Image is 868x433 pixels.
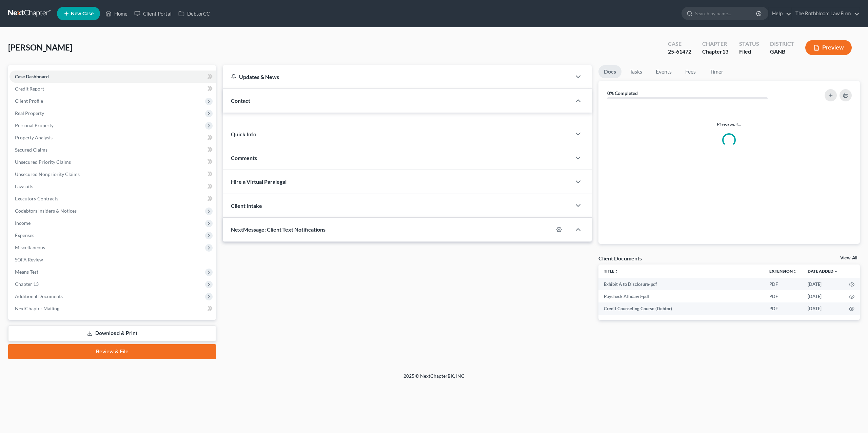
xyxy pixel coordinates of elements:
[764,290,802,302] td: PDF
[793,270,797,274] i: unfold_more
[598,290,764,302] td: Paycheck Affidavit-pdf
[769,7,791,20] a: Help
[15,171,80,177] span: Unsecured Nonpriority Claims
[769,269,797,274] a: Extensionunfold_more
[231,178,287,185] span: Hire a Virtual Paralegal
[604,269,618,274] a: Titleunfold_more
[739,40,759,48] div: Status
[102,7,131,20] a: Home
[15,74,49,79] span: Case Dashboard
[15,135,53,140] span: Property Analysis
[702,48,728,56] div: Chapter
[598,278,764,290] td: Exhibit A to Disclosure-pdf
[15,196,58,201] span: Executory Contracts
[15,159,71,165] span: Unsecured Priority Claims
[802,278,844,290] td: [DATE]
[598,65,622,78] a: Docs
[668,48,691,56] div: 25-61472
[792,7,860,20] a: The Rothbloom Law Firm
[802,302,844,315] td: [DATE]
[607,90,638,96] strong: 0% Completed
[241,373,627,385] div: 2025 © NextChapterBK, INC
[770,40,794,48] div: District
[175,7,213,20] a: DebtorCC
[704,65,729,78] a: Timer
[231,155,257,161] span: Comments
[834,270,838,274] i: expand_more
[9,132,216,144] a: Property Analysis
[15,306,59,311] span: NextChapter Mailing
[650,65,677,78] a: Events
[15,86,44,92] span: Credit Report
[668,40,691,48] div: Case
[15,122,54,128] span: Personal Property
[231,97,250,104] span: Contact
[764,278,802,290] td: PDF
[9,254,216,266] a: SOFA Review
[15,244,45,250] span: Miscellaneous
[604,121,854,128] p: Please wait...
[15,232,34,238] span: Expenses
[9,302,216,315] a: NextChapter Mailing
[598,255,642,262] div: Client Documents
[231,226,325,233] span: NextMessage: Client Text Notifications
[15,147,47,153] span: Secured Claims
[840,256,857,260] a: View All
[695,7,757,20] input: Search by name...
[15,257,43,262] span: SOFA Review
[9,71,216,83] a: Case Dashboard
[131,7,175,20] a: Client Portal
[231,131,256,137] span: Quick Info
[702,40,728,48] div: Chapter
[15,281,39,287] span: Chapter 13
[15,110,44,116] span: Real Property
[15,208,77,214] span: Codebtors Insiders & Notices
[15,220,31,226] span: Income
[9,156,216,168] a: Unsecured Priority Claims
[231,73,563,80] div: Updates & News
[9,180,216,193] a: Lawsuits
[739,48,759,56] div: Filed
[15,293,63,299] span: Additional Documents
[805,40,852,55] button: Preview
[71,11,94,16] span: New Case
[614,270,618,274] i: unfold_more
[598,302,764,315] td: Credit Counseling Course (Debtor)
[624,65,648,78] a: Tasks
[15,183,33,189] span: Lawsuits
[9,193,216,205] a: Executory Contracts
[9,168,216,180] a: Unsecured Nonpriority Claims
[680,65,702,78] a: Fees
[9,144,216,156] a: Secured Claims
[808,269,838,274] a: Date Added expand_more
[8,326,216,341] a: Download & Print
[231,202,262,209] span: Client Intake
[770,48,794,56] div: GANB
[722,48,728,55] span: 13
[9,83,216,95] a: Credit Report
[764,302,802,315] td: PDF
[15,269,38,275] span: Means Test
[15,98,43,104] span: Client Profile
[8,344,216,359] a: Review & File
[8,42,72,52] span: [PERSON_NAME]
[802,290,844,302] td: [DATE]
